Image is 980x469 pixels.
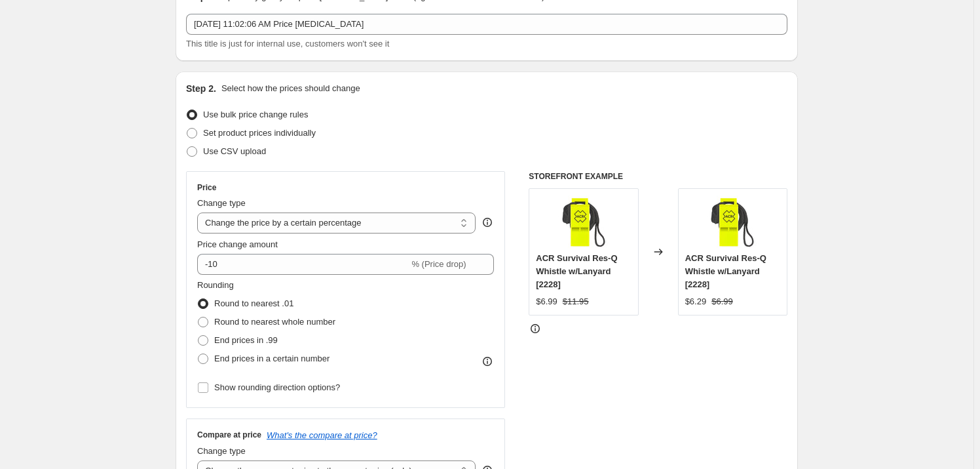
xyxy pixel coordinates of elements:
[203,110,308,119] span: Use bulk price change rules
[186,82,216,95] h2: Step 2.
[221,82,360,95] p: Select how the prices should change
[197,430,261,440] h3: Compare at price
[197,182,216,193] h3: Price
[685,295,707,308] div: $6.29
[203,128,316,138] span: Set product prices individually
[214,335,278,345] span: End prices in .99
[267,430,377,440] button: What's the compare at price?
[481,216,494,229] div: help
[563,295,589,308] strike: $11.95
[706,195,759,248] img: 10020XL_80x.jpg
[197,239,278,249] span: Price change amount
[214,354,330,363] span: End prices in a certain number
[536,253,617,289] span: ACR Survival Res-Q Whistle w/Lanyard [2228]
[186,14,787,35] input: 30% off holiday sale
[214,298,293,308] span: Round to nearest .01
[197,446,246,456] span: Change type
[411,259,466,269] span: % (Price drop)
[711,295,733,308] strike: $6.99
[197,280,234,290] span: Rounding
[214,382,340,392] span: Show rounding direction options?
[203,146,266,156] span: Use CSV upload
[557,195,610,248] img: 10020XL_80x.jpg
[536,295,557,308] div: $6.99
[685,253,766,289] span: ACR Survival Res-Q Whistle w/Lanyard [2228]
[197,198,246,208] span: Change type
[197,254,409,275] input: -15
[529,171,787,182] h6: STOREFRONT EXAMPLE
[186,39,389,49] span: This title is just for internal use, customers won't see it
[214,317,335,327] span: Round to nearest whole number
